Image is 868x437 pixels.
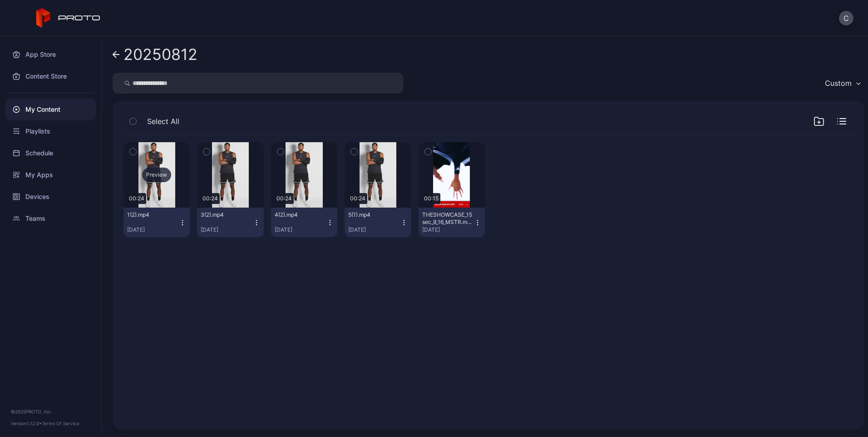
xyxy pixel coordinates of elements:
[5,208,96,229] a: Teams
[419,208,485,237] button: THESHOWCASE_15sec_9_16_MSTR.mp4[DATE]
[275,211,325,218] div: 4(2).mp4
[127,211,177,218] div: 1(2).mp4
[123,208,190,237] button: 1(2).mp4[DATE]
[127,226,179,233] div: [DATE]
[123,46,197,63] div: 20250812
[5,120,96,142] a: Playlists
[348,211,398,218] div: 5(1).mp4
[5,142,96,164] a: Schedule
[113,44,197,65] a: 20250812
[142,168,171,182] div: Preview
[5,65,96,87] a: Content Store
[820,73,864,94] button: Custom
[201,226,252,233] div: [DATE]
[825,79,852,88] div: Custom
[422,211,472,226] div: THESHOWCASE_15sec_9_16_MSTR.mp4
[422,226,474,233] div: [DATE]
[275,226,326,233] div: [DATE]
[5,186,96,208] a: Devices
[345,208,411,237] button: 5(1).mp4[DATE]
[5,99,96,120] a: My Content
[348,226,400,233] div: [DATE]
[11,408,90,415] div: © 2025 PROTO, Inc.
[147,116,179,127] span: Select All
[5,164,96,186] a: My Apps
[197,208,263,237] button: 3(2).mp4[DATE]
[839,11,853,25] button: C
[11,421,42,426] span: Version 1.12.0 •
[271,208,337,237] button: 4(2).mp4[DATE]
[201,211,251,218] div: 3(2).mp4
[5,44,96,65] a: App Store
[42,421,79,426] a: Terms Of Service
